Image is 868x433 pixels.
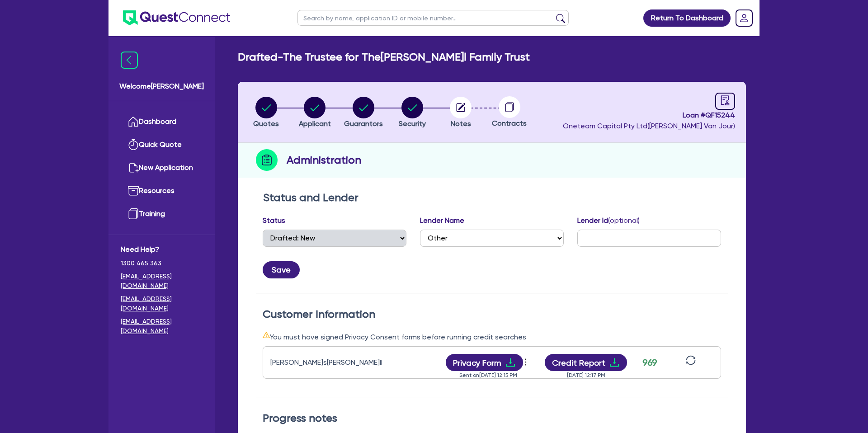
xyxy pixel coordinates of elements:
span: download [609,357,620,368]
img: step-icon [256,149,278,171]
label: Status [263,215,285,226]
h2: Status and Lender [263,191,721,204]
a: Training [121,202,203,226]
a: [EMAIL_ADDRESS][DOMAIN_NAME] [121,317,203,336]
span: Welcome [PERSON_NAME] [119,81,204,92]
h2: Progress notes [263,412,721,425]
button: Dropdown toggle [523,355,531,370]
span: Guarantors [344,119,383,128]
a: Dashboard [121,110,203,133]
div: You must have signed Privacy Consent forms before running credit searches [263,331,721,343]
button: Credit Reportdownload [545,354,627,371]
span: sync [686,355,696,365]
span: audit [720,95,730,105]
h2: Administration [287,152,361,168]
span: Contracts [492,119,527,127]
span: Oneteam Capital Pty Ltd ( [PERSON_NAME] Van Jour ) [563,122,735,130]
div: 969 [638,356,661,369]
span: Security [399,119,426,128]
button: sync [683,355,698,371]
span: more [521,355,530,369]
img: new-application [128,162,139,173]
a: audit [715,93,735,110]
button: Guarantors [344,96,383,130]
a: Return To Dashboard [643,9,731,27]
img: resources [128,185,139,196]
a: Dropdown toggle [732,6,756,30]
button: Save [263,261,300,278]
button: Notes [449,96,472,130]
a: Resources [121,179,203,202]
h2: Customer Information [263,308,721,321]
span: Notes [451,119,471,128]
a: [EMAIL_ADDRESS][DOMAIN_NAME] [121,294,203,313]
h2: Drafted - The Trustee for The[PERSON_NAME]l Family Trust [238,51,530,64]
a: Quick Quote [121,133,203,156]
label: Lender Name [420,215,464,226]
input: Search by name, application ID or mobile number... [297,10,569,26]
label: Lender Id [577,215,640,226]
span: 1300 465 363 [121,259,203,268]
button: Applicant [298,96,331,130]
span: Need Help? [121,244,203,255]
img: quick-quote [128,139,139,150]
span: Quotes [253,119,279,128]
span: Loan # QF15244 [563,110,735,121]
button: Quotes [253,96,279,130]
img: quest-connect-logo-blue [123,10,230,25]
button: Security [398,96,426,130]
span: (optional) [608,216,640,225]
button: Privacy Formdownload [446,354,524,371]
img: training [128,208,139,219]
a: New Application [121,156,203,179]
img: icon-menu-close [121,52,138,69]
div: [PERSON_NAME]s[PERSON_NAME]ll [270,357,383,368]
span: download [505,357,516,368]
span: Applicant [299,119,331,128]
a: [EMAIL_ADDRESS][DOMAIN_NAME] [121,272,203,291]
span: warning [263,331,270,339]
